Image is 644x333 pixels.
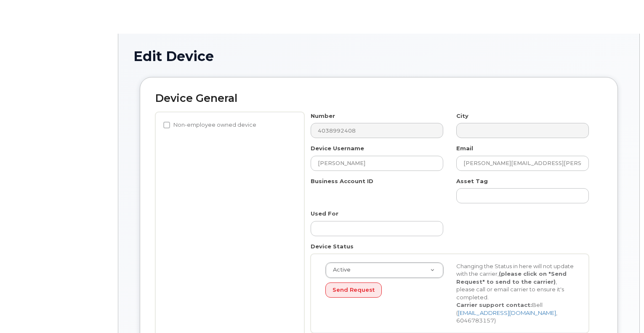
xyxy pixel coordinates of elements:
[325,282,382,298] button: Send Request
[133,49,624,64] h1: Edit Device
[311,144,364,152] label: Device Username
[458,309,556,316] a: [EMAIL_ADDRESS][DOMAIN_NAME]
[311,210,338,218] label: Used For
[456,112,468,120] label: City
[311,242,354,250] label: Device Status
[456,301,532,308] strong: Carrier support contact:
[163,120,256,130] label: Non-employee owned device
[311,112,335,120] label: Number
[326,263,443,278] a: Active
[155,93,602,104] h2: Device General
[456,144,473,152] label: Email
[163,122,170,128] input: Non-employee owned device
[456,270,567,285] strong: (please click on "Send Request" to send to the carrier)
[328,266,351,274] span: Active
[456,177,488,185] label: Asset Tag
[311,177,373,185] label: Business Account ID
[450,262,581,325] div: Changing the Status in here will not update with the carrier, , please call or email carrier to e...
